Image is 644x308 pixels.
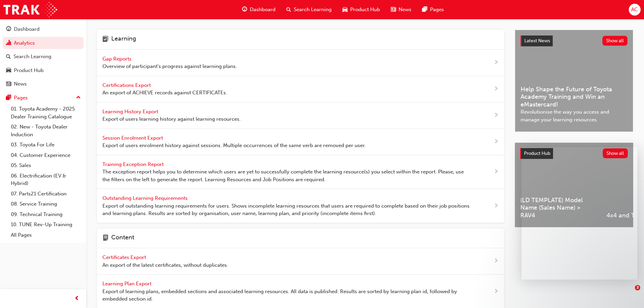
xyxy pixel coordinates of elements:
span: Help Shape the Future of Toyota Academy Training and Win an eMastercard! [521,86,627,109]
span: Certificates Export [102,254,147,260]
a: Latest NewsShow all [521,35,627,46]
span: next-icon [494,202,499,210]
span: Search Learning [294,6,332,14]
iframe: Intercom live chat message [522,147,637,280]
span: news-icon [391,5,396,14]
span: car-icon [6,68,11,74]
span: pages-icon [6,95,11,101]
span: Outstanding Learning Requirements [102,195,189,201]
a: 05. Sales [8,160,84,171]
button: Show all [602,36,628,46]
a: Search Learning [3,50,84,63]
a: Outstanding Learning Requirements Export of outstanding learning requirements for users. Shows in... [97,189,504,223]
a: 01. Toyota Academy - 2025 Dealer Training Catalogue [8,104,84,122]
a: guage-iconDashboard [237,3,281,17]
a: Latest NewsShow allHelp Shape the Future of Toyota Academy Training and Win an eMastercard!Revolu... [515,30,633,132]
span: Learning History Export [102,109,160,115]
a: Product HubShow all [520,148,628,159]
span: Export of users learning history against learning resources. [102,115,241,123]
a: Product Hub [3,64,84,77]
a: 08. Service Training [8,199,84,209]
span: Export of outstanding learning requirements for users. Shows incomplete learning resources that u... [102,202,472,217]
a: 04. Customer Experience [8,150,84,161]
a: 10. TUNE Rev-Up Training [8,219,84,230]
a: Gap Reports Overview of participant's progress against learning plans.next-icon [97,50,504,76]
a: pages-iconPages [417,3,449,17]
span: guage-icon [6,26,11,32]
span: Gap Reports [102,56,133,62]
span: pages-icon [422,5,427,14]
a: 06. Electrification (EV & Hybrid) [8,171,84,189]
a: car-iconProduct Hub [337,3,385,17]
span: news-icon [6,81,11,87]
a: Dashboard [3,23,84,35]
a: search-iconSearch Learning [281,3,337,17]
span: Training Exception Report [102,161,165,167]
span: prev-icon [74,294,79,303]
div: Pages [14,94,28,102]
h4: Learning [111,35,136,44]
span: Learning Plan Export [102,281,153,287]
a: Analytics [3,37,84,49]
span: News [399,6,411,14]
span: search-icon [6,54,11,60]
span: An export of the latest certificates, without duplicates. [102,261,228,269]
span: next-icon [494,58,499,67]
span: Overview of participant's progress against learning plans. [102,63,237,70]
a: 03. Toyota For Life [8,140,84,150]
a: Learning History Export Export of users learning history against learning resources.next-icon [97,102,504,129]
button: DashboardAnalyticsSearch LearningProduct HubNews [3,22,84,92]
span: Product Hub [350,6,380,14]
span: Certifications Export [102,82,152,88]
span: Latest News [524,38,550,44]
span: next-icon [494,257,499,265]
a: All Pages [8,230,84,240]
span: next-icon [494,138,499,146]
a: Certificates Export An export of the latest certificates, without duplicates.next-icon [97,248,504,275]
span: Dashboard [250,6,276,14]
a: Session Enrolment Export Export of users enrolment history against sessions. Multiple occurrences... [97,129,504,155]
span: guage-icon [242,5,247,14]
div: Product Hub [14,67,44,74]
span: 3 [635,285,640,290]
a: News [3,78,84,90]
span: car-icon [342,5,348,14]
button: Pages [3,92,84,104]
span: next-icon [494,85,499,93]
span: search-icon [286,5,291,14]
a: 02. New - Toyota Dealer Induction [8,122,84,140]
iframe: Intercom live chat [621,285,637,301]
span: An export of ACHIEVE records against CERTIFICATEs. [102,89,227,97]
span: page-icon [102,234,109,243]
span: learning-icon [102,35,109,44]
span: up-icon [76,93,81,102]
a: 09. Technical Training [8,209,84,220]
span: Export of users enrolment history against sessions. Multiple occurrences of the same verb are rem... [102,142,366,149]
span: (LD TEMPLATE) Model Name (Sales Name) > RAV4 [520,196,596,219]
span: AC [631,6,638,14]
h4: Content [111,234,134,243]
span: Pages [430,6,444,14]
div: Dashboard [14,25,40,33]
a: Training Exception Report The exception report helps you to determine which users are yet to succ... [97,155,504,189]
span: Revolutionise the way you access and manage your learning resources. [521,108,627,123]
div: News [14,80,27,88]
span: Export of learning plans, embedded sections and associated learning resources. All data is publis... [102,288,472,303]
span: next-icon [494,287,499,296]
span: Session Enrolment Export [102,135,164,141]
div: Search Learning [14,53,51,61]
a: (LD TEMPLATE) Model Name (Sales Name) > RAV4 [515,143,601,227]
img: Trak [3,2,57,17]
span: chart-icon [6,40,11,46]
span: next-icon [494,111,499,120]
span: The exception report helps you to determine which users are yet to successfully complete the lear... [102,168,472,183]
span: next-icon [494,168,499,176]
a: Certifications Export An export of ACHIEVE records against CERTIFICATEs.next-icon [97,76,504,102]
a: 07. Parts21 Certification [8,189,84,199]
a: news-iconNews [385,3,417,17]
button: AC [629,4,641,16]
